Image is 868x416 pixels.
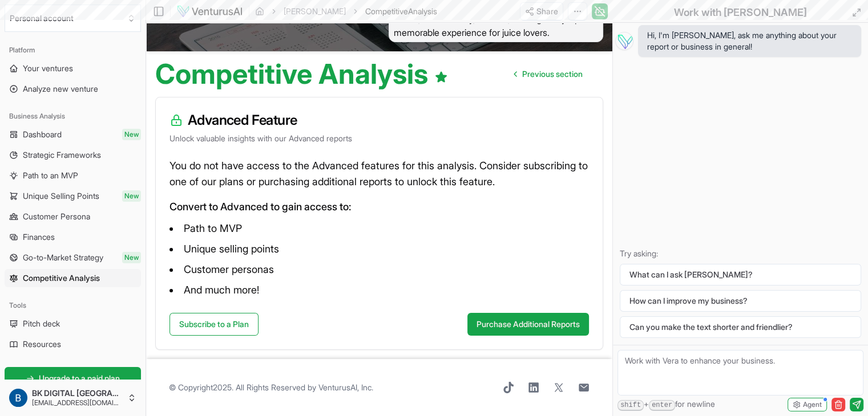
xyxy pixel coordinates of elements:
[155,60,448,88] h1: Competitive Analysis
[122,190,141,202] span: New
[788,398,827,411] button: Agent
[5,296,141,315] div: Tools
[169,240,589,258] li: Unique selling points
[803,400,822,409] span: Agent
[505,63,592,85] a: Go to previous page
[5,125,141,144] a: DashboardNew
[169,219,589,238] li: Path to MVP
[649,400,675,411] kbd: enter
[23,252,103,263] span: Go-to-Market Strategy
[5,248,141,267] a: Go-to-Market StrategyNew
[5,228,141,246] a: Finances
[5,367,141,390] a: Upgrade to a paid plan
[169,133,589,144] p: Unlock valuable insights with our Advanced reports
[23,190,99,202] span: Unique Selling Points
[615,32,633,50] img: Vera
[505,63,592,85] nav: pagination
[23,272,100,284] span: Competitive Analysis
[23,149,101,161] span: Strategic Frameworks
[169,281,589,299] li: And much more!
[5,166,141,185] a: Path to an MVP
[169,158,589,190] p: You do not have access to the Advanced features for this analysis. Consider subscribing to one of...
[5,335,141,353] a: Resources
[5,146,141,164] a: Strategic Frameworks
[23,83,98,95] span: Analyze new venture
[23,170,78,181] span: Path to an MVP
[467,313,589,336] button: Purchase Additional Reports
[5,107,141,125] div: Business Analysis
[5,41,141,59] div: Platform
[5,269,141,287] a: Competitive Analysis
[23,63,73,74] span: Your ventures
[23,129,62,140] span: Dashboard
[169,199,589,215] p: Convert to Advanced to gain access to:
[5,80,141,98] a: Analyze new venture
[617,398,715,411] span: + for newline
[318,382,372,392] a: VenturusAI, Inc
[5,315,141,333] a: Pitch deck
[169,313,259,336] a: Subscribe to a Plan
[122,252,141,263] span: New
[5,59,141,78] a: Your ventures
[23,338,61,350] span: Resources
[32,388,123,398] span: BK DIGITAL [GEOGRAPHIC_DATA]
[620,316,861,338] button: Can you make the text shorter and friendlier?
[23,231,55,243] span: Finances
[620,290,861,312] button: How can I improve my business?
[620,264,861,286] button: What can I ask [PERSON_NAME]?
[5,207,141,226] a: Customer Persona
[169,111,589,129] h3: Advanced Feature
[647,30,852,52] span: Hi, I'm [PERSON_NAME], ask me anything about your report or business in general!
[32,398,123,407] span: [EMAIL_ADDRESS][DOMAIN_NAME]
[169,260,589,279] li: Customer personas
[620,248,861,259] p: Try asking:
[522,68,583,80] span: Previous section
[5,384,141,411] button: BK DIGITAL [GEOGRAPHIC_DATA][EMAIL_ADDRESS][DOMAIN_NAME]
[39,373,120,384] span: Upgrade to a paid plan
[23,211,90,222] span: Customer Persona
[9,389,27,407] img: ACg8ocKNaTKHQXXu0nAqi83UafoW-e7gJphoK2oexGL6r2Pxn5Xqag=s96-c
[617,400,644,411] kbd: shift
[23,318,60,329] span: Pitch deck
[122,129,141,140] span: New
[169,382,373,393] span: © Copyright 2025 . All Rights Reserved by .
[5,187,141,205] a: Unique Selling PointsNew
